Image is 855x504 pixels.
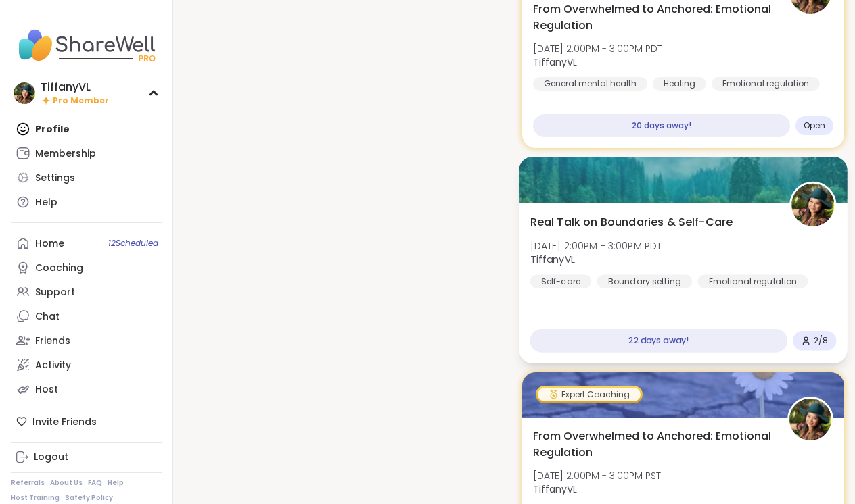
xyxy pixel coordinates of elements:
[50,478,83,488] a: About Us
[35,359,71,372] div: Activity
[597,274,693,288] div: Boundary setting
[530,329,787,353] div: 22 days away!
[11,377,162,401] a: Host
[35,383,58,397] div: Host
[11,304,162,328] a: Chat
[533,42,662,55] span: [DATE] 2:00PM - 3:00PM PDT
[11,353,162,377] a: Activity
[533,55,577,69] b: TiffanyVL
[35,334,70,348] div: Friends
[533,77,647,91] div: General mental health
[697,274,808,288] div: Emotional regulation
[804,120,825,131] span: Open
[11,166,162,190] a: Settings
[11,409,162,434] div: Invite Friends
[533,1,772,34] span: From Overwhelmed to Anchored: Emotional Regulation
[814,335,828,346] span: 2 / 8
[14,82,35,104] img: TiffanyVL
[11,445,162,470] a: Logout
[789,399,831,440] img: TiffanyVL
[791,183,834,226] img: TiffanyVL
[11,493,60,503] a: Host Training
[712,77,820,91] div: Emotional regulation
[533,428,772,461] span: From Overwhelmed to Anchored: Emotional Regulation
[11,255,162,280] a: Coaching
[653,77,706,91] div: Healing
[11,231,162,255] a: Home12Scheduled
[11,190,162,214] a: Help
[538,388,641,401] div: Expert Coaching
[530,238,662,252] span: [DATE] 2:00PM - 3:00PM PDT
[65,493,113,503] a: Safety Policy
[530,252,575,266] b: TiffanyVL
[530,274,592,288] div: Self-care
[41,80,109,95] div: TiffanyVL
[11,478,45,488] a: Referrals
[108,478,124,488] a: Help
[35,147,96,161] div: Membership
[35,196,57,209] div: Help
[533,482,577,496] b: TiffanyVL
[35,261,83,275] div: Coaching
[533,469,661,482] span: [DATE] 2:00PM - 3:00PM PST
[53,95,109,107] span: Pro Member
[35,172,75,185] div: Settings
[108,238,158,249] span: 12 Scheduled
[34,451,68,464] div: Logout
[88,478,102,488] a: FAQ
[533,114,790,137] div: 20 days away!
[530,213,733,230] span: Real Talk on Boundaries & Self-Care
[11,22,162,69] img: ShareWell Nav Logo
[35,310,60,324] div: Chat
[11,328,162,353] a: Friends
[35,237,64,251] div: Home
[11,280,162,304] a: Support
[11,141,162,166] a: Membership
[35,286,75,299] div: Support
